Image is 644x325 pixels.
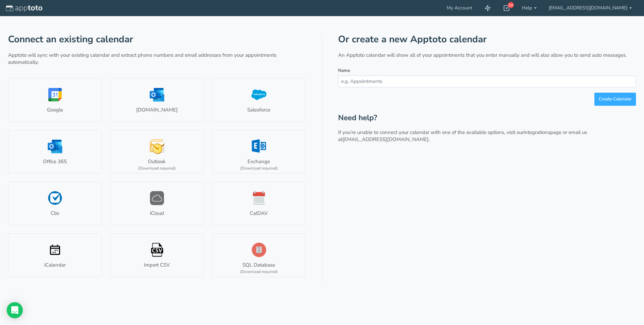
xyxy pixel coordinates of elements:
a: Import CSV [110,233,204,277]
h1: Or create a new Apptoto calendar [338,34,636,45]
a: iCloud [110,182,204,225]
p: An Apptoto calendar will show all of your appointments that you enter manually and will also allo... [338,52,636,59]
a: [DOMAIN_NAME] [110,78,204,122]
div: 10 [508,2,514,8]
a: Google [8,78,102,122]
button: Create Calendar [594,93,636,106]
a: iCalendar [8,233,102,277]
div: (Download required) [138,166,176,171]
p: If you’re unable to connect your calendar with one of the available options, visit our page or em... [338,129,636,143]
a: Outlook [110,130,204,174]
a: Clio [8,182,102,225]
h2: Need help? [338,114,636,122]
h1: Connect an existing calendar [8,34,306,45]
div: Open Intercom Messenger [7,302,23,318]
a: CalDAV [212,182,306,225]
div: (Download required) [240,269,278,275]
a: Office 365 [8,130,102,174]
p: Apptoto will sync with your existing calendar and extract phone numbers and email addresses from ... [8,52,306,66]
img: logo-apptoto--white.svg [6,5,42,12]
a: [EMAIL_ADDRESS][DOMAIN_NAME]. [342,136,430,143]
a: SQL Database [212,233,306,277]
a: integrations [524,129,550,136]
a: Exchange [212,130,306,174]
input: e.g. Appointments [338,76,636,87]
a: Salesforce [212,78,306,122]
div: (Download required) [240,166,278,171]
label: Name [338,67,350,74]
